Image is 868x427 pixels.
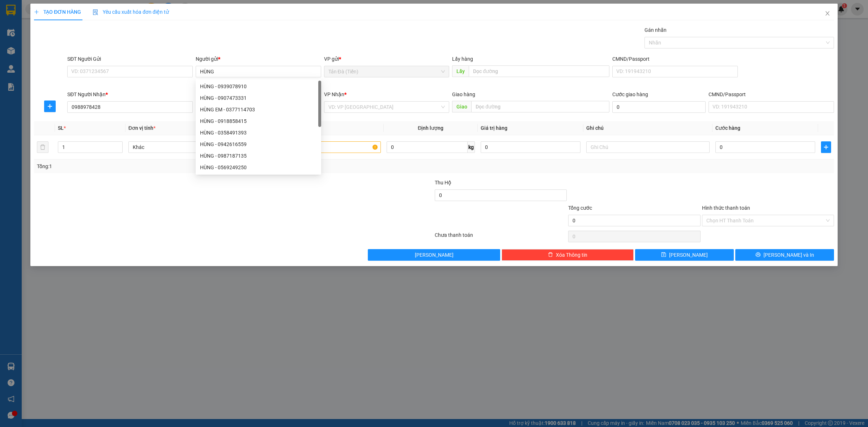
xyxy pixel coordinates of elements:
[583,121,712,135] th: Ghi chú
[586,141,710,153] input: Ghi Chú
[93,9,169,15] span: Yêu cầu xuất hóa đơn điện tử
[196,104,321,115] div: HÙNG EM - 0377114703
[635,249,734,261] button: save[PERSON_NAME]
[661,252,666,258] span: save
[415,251,454,259] span: [PERSON_NAME]
[715,125,740,131] span: Cước hàng
[34,9,81,15] span: TẠO ĐƠN HÀNG
[128,125,156,131] span: Đơn vị tính
[709,90,834,98] div: CMND/Passport
[702,205,750,211] label: Hình thức thanh toán
[44,101,56,112] button: plus
[556,251,587,259] span: Xóa Thông tin
[37,162,335,170] div: Tổng: 1
[468,141,475,153] span: kg
[200,106,317,114] div: HÙNG EM - 0377114703
[328,66,445,77] span: Tản Đà (Tiền)
[735,249,834,261] button: printer[PERSON_NAME] và In
[612,91,648,97] label: Cước giao hàng
[196,81,321,92] div: HÙNG - 0939078910
[644,27,667,33] label: Gán nhãn
[502,249,634,261] button: deleteXóa Thông tin
[435,180,451,185] span: Thu Hộ
[67,55,193,63] div: SĐT Người Gửi
[469,65,609,77] input: Dọc đường
[37,141,48,153] button: delete
[821,141,831,153] button: plus
[324,91,344,97] span: VP Nhận
[481,125,507,131] span: Giá trị hàng
[817,4,838,24] button: Close
[34,9,39,14] span: plus
[196,115,321,127] div: HÙNG - 0918858415
[200,129,317,137] div: HÙNG - 0358491393
[58,125,64,131] span: SL
[452,101,471,112] span: Giao
[93,9,98,15] img: icon
[452,65,469,77] span: Lấy
[821,144,831,150] span: plus
[612,55,738,63] div: CMND/Passport
[452,56,473,62] span: Lấy hàng
[368,249,500,261] button: [PERSON_NAME]
[548,252,553,258] span: delete
[200,94,317,102] div: HÙNG - 0907473331
[133,142,247,153] span: Khác
[200,163,317,171] div: HÙNG - 0569249250
[324,55,450,63] div: VP gửi
[200,117,317,125] div: HÙNG - 0918858415
[196,55,321,63] div: Người gửi
[200,152,317,160] div: HÙNG - 0987187135
[196,138,321,150] div: HÙNG - 0942616559
[196,162,321,173] div: HÙNG - 0569249250
[452,91,475,97] span: Giao hàng
[418,125,443,131] span: Định lượng
[756,252,761,258] span: printer
[67,90,193,98] div: SĐT Người Nhận
[200,140,317,148] div: HÙNG - 0942616559
[471,101,609,112] input: Dọc đường
[612,101,706,113] input: Cước giao hàng
[568,205,592,211] span: Tổng cước
[196,92,321,104] div: HÙNG - 0907473331
[825,10,830,16] span: close
[44,103,55,109] span: plus
[763,251,814,259] span: [PERSON_NAME] và In
[481,141,580,153] input: 0
[196,127,321,138] div: HÙNG - 0358491393
[200,82,317,90] div: HÙNG - 0939078910
[196,150,321,162] div: HÙNG - 0987187135
[434,231,567,244] div: Chưa thanh toán
[669,251,708,259] span: [PERSON_NAME]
